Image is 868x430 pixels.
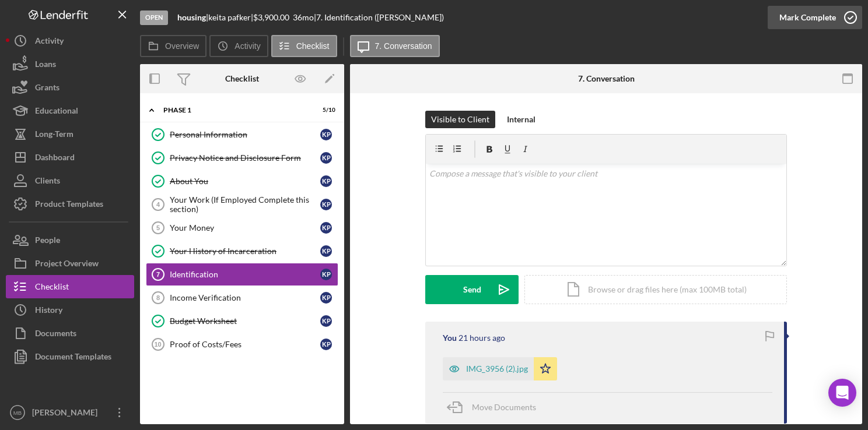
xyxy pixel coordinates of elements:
[170,293,320,302] div: Income Verification
[6,322,134,345] button: Documents
[320,222,332,234] div: k p
[13,410,22,416] text: MB
[320,245,332,257] div: k p
[320,129,332,140] div: k p
[177,13,208,22] div: |
[6,401,134,424] button: MB[PERSON_NAME]
[170,316,320,326] div: Budget Worksheet
[828,379,856,407] div: Open Intercom Messenger
[320,292,332,304] div: k p
[443,333,457,343] div: You
[35,345,111,371] div: Document Templates
[6,122,134,146] button: Long-Term
[779,6,836,29] div: Mark Complete
[320,269,332,280] div: k p
[6,169,134,192] button: Clients
[320,152,332,164] div: k p
[170,246,320,256] div: Your History of Incarceration
[6,76,134,99] button: Grants
[35,122,73,149] div: Long-Term
[296,41,330,51] label: Checklist
[35,146,75,172] div: Dashboard
[35,99,78,125] div: Educational
[29,401,105,427] div: [PERSON_NAME]
[208,13,253,22] div: keita pafker |
[170,195,320,214] div: Your Work (If Employed Complete this section)
[463,275,481,304] div: Send
[146,286,338,309] a: 8Income Verificationkp
[6,146,134,169] a: Dashboard
[425,275,519,304] button: Send
[293,13,314,22] div: 36 mo
[271,35,337,57] button: Checklist
[170,223,320,232] div: Your Money
[472,402,536,412] span: Move Documents
[431,111,489,128] div: Visible to Client
[6,298,134,322] button: History
[320,199,332,210] div: k p
[35,275,69,301] div: Checklist
[35,322,76,348] div: Documents
[375,41,432,51] label: 7. Conversation
[35,29,64,55] div: Activity
[177,12,206,22] b: housing
[501,111,541,128] button: Internal
[507,111,535,128] div: Internal
[146,263,338,286] a: 7Identificationkp
[156,224,160,231] tspan: 5
[146,123,338,146] a: Personal Informationkp
[6,99,134,122] button: Educational
[6,192,134,216] a: Product Templates
[35,298,62,325] div: History
[156,271,160,278] tspan: 7
[156,201,160,208] tspan: 4
[6,52,134,76] button: Loans
[253,13,293,22] div: $3,900.00
[154,341,161,348] tspan: 10
[146,216,338,239] a: 5Your Moneykp
[35,192,103,218] div: Product Templates
[170,270,320,279] div: Identification
[163,107,306,114] div: Phase 1
[170,340,320,349] div: Proof of Costs/Fees
[140,35,206,57] button: Overview
[170,177,320,186] div: About You
[425,111,495,128] button: Visible to Client
[443,393,548,422] button: Move Documents
[35,169,60,195] div: Clients
[6,29,134,52] button: Activity
[35,76,60,102] div: Grants
[225,74,259,83] div: Checklist
[165,41,199,51] label: Overview
[466,364,528,373] div: IMG_3956 (2).jpg
[156,294,160,301] tspan: 8
[459,333,505,343] time: 2025-08-21 18:59
[768,6,862,29] button: Mark Complete
[6,345,134,368] button: Document Templates
[146,309,338,333] a: Budget Worksheetkp
[443,357,557,380] button: IMG_3956 (2).jpg
[146,170,338,193] a: About Youkp
[6,228,134,252] button: People
[314,13,444,22] div: | 7. Identification ([PERSON_NAME])
[146,146,338,170] a: Privacy Notice and Disclosure Formkp
[146,193,338,216] a: 4Your Work (If Employed Complete this section)kp
[170,153,320,163] div: Privacy Notice and Disclosure Form
[146,239,338,263] a: Your History of Incarcerationkp
[6,275,134,298] button: Checklist
[320,175,332,187] div: k p
[146,333,338,356] a: 10Proof of Costs/Feeskp
[6,252,134,275] a: Project Overview
[35,228,60,255] div: People
[314,107,335,114] div: 5 / 10
[320,339,332,350] div: k p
